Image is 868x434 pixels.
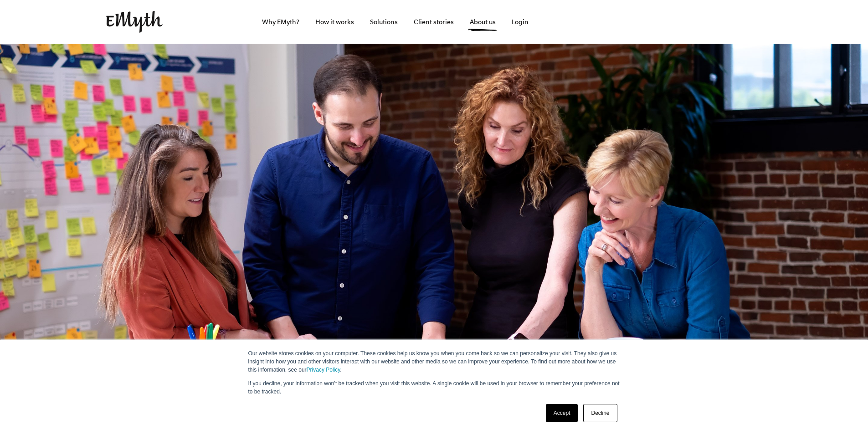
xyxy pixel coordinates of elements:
[667,12,762,32] iframe: Embedded CTA
[583,404,617,422] a: Decline
[248,379,620,396] p: If you decline, your information won’t be tracked when you visit this website. A single cookie wi...
[566,12,662,32] iframe: Embedded CTA
[546,404,578,422] a: Accept
[822,390,868,434] iframe: Chat Widget
[307,367,340,373] a: Privacy Policy
[106,11,163,33] img: EMyth
[248,349,620,374] p: Our website stores cookies on your computer. These cookies help us know you when you come back so...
